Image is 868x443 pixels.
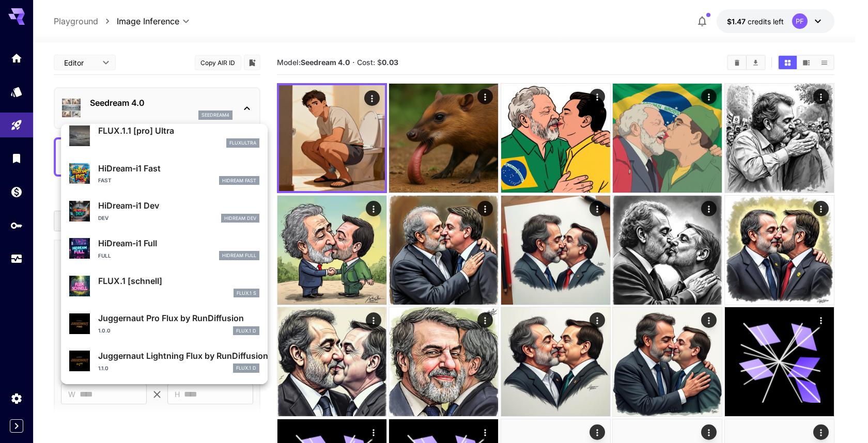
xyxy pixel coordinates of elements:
div: HiDream-i1 FastFastHiDream Fast [69,158,259,189]
p: fluxultra [229,139,256,147]
p: Full [98,252,111,260]
div: HiDream-i1 DevDevHiDream Dev [69,195,259,227]
p: FLUX.1 D [236,327,256,335]
p: HiDream Full [222,252,256,259]
p: HiDream Fast [222,177,256,184]
div: FLUX.1 [schnell]FLUX.1 S [69,271,259,302]
p: FLUX.1 S [237,290,256,297]
p: HiDream Dev [224,215,256,222]
p: Juggernaut Pro Flux by RunDiffusion [98,312,259,324]
p: FLUX.1 [schnell] [98,275,259,287]
p: HiDream-i1 Full [98,237,259,249]
div: FLUX.1.1 [pro] Ultrafluxultra [69,120,259,152]
p: Juggernaut Lightning Flux by RunDiffusion [98,350,259,362]
p: FLUX.1.1 [pro] Ultra [98,124,259,137]
p: FLUX.1 D [236,365,256,372]
div: Juggernaut Pro Flux by RunDiffusion1.0.0FLUX.1 D [69,308,259,339]
p: Fast [98,177,112,184]
p: 1.1.0 [98,365,109,372]
div: Juggernaut Lightning Flux by RunDiffusion1.1.0FLUX.1 D [69,345,259,377]
p: 1.0.0 [98,327,111,335]
div: HiDream-i1 FullFullHiDream Full [69,233,259,264]
p: Dev [98,214,109,222]
p: HiDream-i1 Dev [98,199,259,212]
p: HiDream-i1 Fast [98,162,259,175]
